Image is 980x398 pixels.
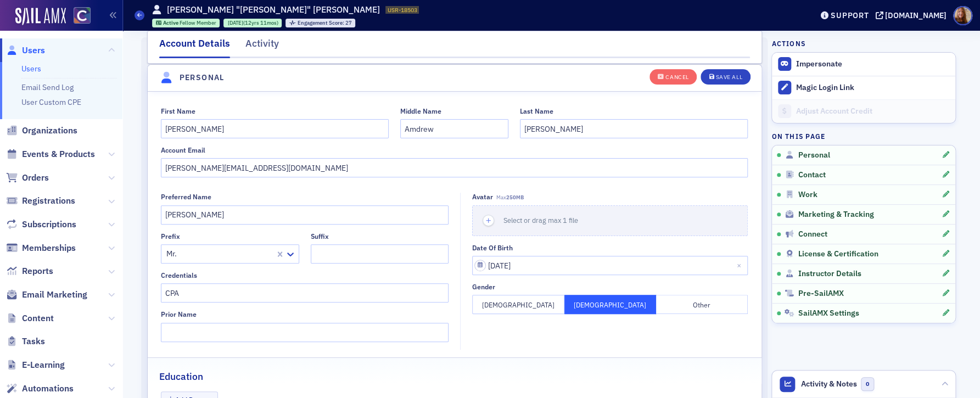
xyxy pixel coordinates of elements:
[161,146,205,154] div: Account Email
[22,265,53,277] span: Reports
[227,19,278,26] div: (12yrs 11mos)
[6,242,76,254] a: Memberships
[285,19,355,27] div: Engagement Score: 27
[22,125,77,137] span: Organizations
[22,242,76,254] span: Memberships
[22,359,65,371] span: E-Learning
[6,172,49,184] a: Orders
[227,19,243,26] span: [DATE]
[733,256,748,275] button: Close
[798,309,859,318] span: SailAMX Settings
[798,150,830,160] span: Personal
[496,194,524,201] span: Max
[21,82,74,92] a: Email Send Log
[22,289,87,301] span: Email Marketing
[6,148,95,160] a: Events & Products
[875,12,950,19] button: [DOMAIN_NAME]
[6,195,75,207] a: Registrations
[6,289,87,301] a: Email Marketing
[798,249,878,259] span: License & Certification
[161,107,195,115] div: First Name
[311,232,329,240] div: Suffix
[179,19,216,26] span: Fellow Member
[831,10,869,20] div: Support
[564,295,656,314] button: [DEMOGRAPHIC_DATA]
[22,312,54,324] span: Content
[6,359,65,371] a: E-Learning
[801,378,857,390] span: Activity & Notes
[953,6,972,25] span: Profile
[22,383,74,395] span: Automations
[400,107,441,115] div: Middle Name
[15,8,66,25] img: SailAMX
[798,269,861,279] span: Instructor Details
[159,36,230,58] div: Account Details
[22,195,75,207] span: Registrations
[163,19,179,26] span: Active
[771,131,956,141] h4: On this page
[798,229,827,239] span: Connect
[649,69,697,84] button: Cancel
[21,97,81,107] a: User Custom CPE
[223,19,282,27] div: 2012-08-31 00:00:00
[21,64,41,74] a: Users
[520,107,553,115] div: Last Name
[6,44,45,57] a: Users
[298,19,345,26] span: Engagement Score :
[472,295,564,314] button: [DEMOGRAPHIC_DATA]
[861,377,875,391] span: 0
[22,335,45,347] span: Tasks
[6,218,76,231] a: Subscriptions
[161,271,197,279] div: Credentials
[506,194,524,201] span: 250MB
[298,20,352,26] div: 27
[161,310,197,318] div: Prior Name
[388,6,417,14] span: USR-18503
[796,59,842,69] button: Impersonate
[180,72,225,83] h4: Personal
[472,283,495,291] div: Gender
[6,335,45,347] a: Tasks
[716,74,742,80] div: Save All
[472,244,513,252] div: Date of Birth
[22,148,95,160] span: Events & Products
[885,10,947,20] div: [DOMAIN_NAME]
[771,38,805,48] h4: Actions
[6,265,53,277] a: Reports
[152,19,220,27] div: Active: Active: Fellow Member
[798,190,817,200] span: Work
[798,170,826,180] span: Contact
[159,369,203,384] h2: Education
[22,172,49,184] span: Orders
[772,76,955,99] button: Magic Login Link
[796,83,950,93] div: Magic Login Link
[798,289,844,299] span: Pre-SailAMX
[503,216,578,225] span: Select or drag max 1 file
[701,69,750,84] button: Save All
[796,106,950,116] div: Adjust Account Credit
[772,99,955,123] a: Adjust Account Credit
[472,205,748,236] button: Select or drag max 1 file
[798,210,874,220] span: Marketing & Tracking
[161,232,180,240] div: Prefix
[156,19,216,26] a: Active Fellow Member
[161,193,211,201] div: Preferred Name
[665,74,688,80] div: Cancel
[22,44,45,57] span: Users
[74,7,91,24] img: SailAMX
[6,312,54,324] a: Content
[6,383,74,395] a: Automations
[472,256,748,275] input: MM/DD/YYYY
[22,218,76,231] span: Subscriptions
[656,295,748,314] button: Other
[245,36,279,57] div: Activity
[472,193,493,201] div: Avatar
[6,125,77,137] a: Organizations
[66,7,91,26] a: View Homepage
[167,4,380,16] h1: [PERSON_NAME] "[PERSON_NAME]" [PERSON_NAME]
